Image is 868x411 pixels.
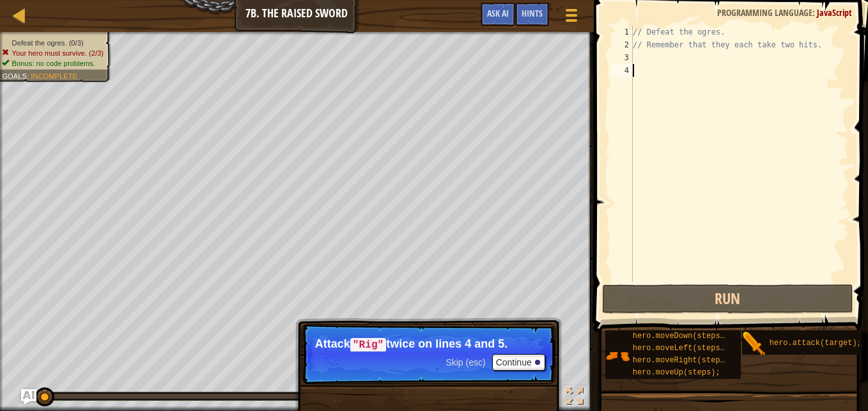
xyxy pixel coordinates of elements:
[602,284,853,314] button: Run
[612,38,633,51] div: 2
[350,338,387,352] code: "Rig"
[742,332,766,356] img: portrait.png
[315,337,542,351] p: Attack twice on lines 4 and 5.
[12,38,84,47] span: Defeat the ogres. (0/3)
[633,368,720,377] span: hero.moveUp(steps);
[12,59,95,67] span: Bonus: no code problems.
[770,339,862,348] span: hero.attack(target);
[633,332,729,341] span: hero.moveDown(steps);
[2,72,27,80] span: Goals
[717,6,812,19] span: Programming language
[21,389,36,405] button: Ask AI
[31,72,77,80] span: Incomplete
[487,7,509,19] span: Ask AI
[817,6,852,19] span: JavaScript
[612,64,633,77] div: 4
[562,385,587,411] button: Toggle fullscreen
[446,357,485,367] span: Skip (esc)
[605,344,630,368] img: portrait.png
[633,344,729,353] span: hero.moveLeft(steps);
[812,6,817,19] span: :
[12,49,104,57] span: Your hero must survive. (2/3)
[555,3,587,33] button: Show game menu
[522,7,543,19] span: Hints
[481,3,515,26] button: Ask AI
[2,58,104,68] li: Bonus: no code problems.
[2,38,104,48] li: Defeat the ogres.
[633,356,734,365] span: hero.moveRight(steps);
[612,26,633,38] div: 1
[27,72,31,80] span: :
[2,48,104,58] li: Your hero must survive.
[492,354,545,371] button: Continue
[612,51,633,64] div: 3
